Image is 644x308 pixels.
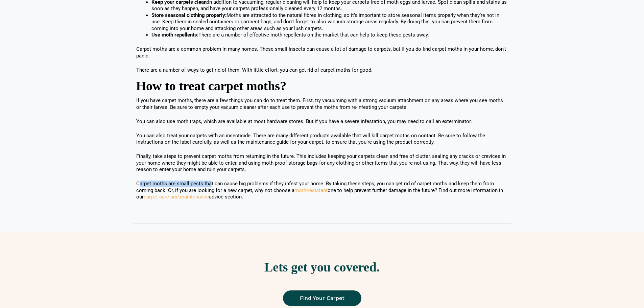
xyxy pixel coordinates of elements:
h2: Lets get you covered. [3,261,641,274]
p: Carpet moths are a common problem in many homes. These small insects can cause a lot of damage to... [136,46,508,59]
p: You can also use moth traps, which are available at most hardware stores. But if you have a sever... [136,118,508,125]
span: Find Your Carpet [300,295,344,301]
p: If you have carpet moths, there are a few things you can do to treat them. First, try vacuuming w... [136,97,508,111]
li: There are a number of effective moth repellents on the market that can help to keep these pests a... [151,32,508,39]
strong: Use moth repellents: [151,32,198,38]
h2: How to treat carpet moths? [136,81,508,91]
p: There are a number of ways to get rid of them. With little effort, you can get rid of carpet moth... [136,67,508,74]
a: carpet care and maintenance [144,194,209,200]
a: Find Your Carpet [283,290,361,306]
strong: Store seasonal clothing properly: [151,12,226,18]
p: Carpet moths are small pests that can cause big problems if they infest your home. By taking thes... [136,181,508,200]
p: Finally, take steps to prevent carpet moths from returning in the future. This includes keeping y... [136,153,508,173]
a: moth-resistant [294,187,328,193]
li: Moths are attracted to the natural fibres in clothing, so it’s important to store seasonal items ... [151,12,508,32]
p: You can also treat your carpets with an insecticide. There are many different products available ... [136,133,508,146]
